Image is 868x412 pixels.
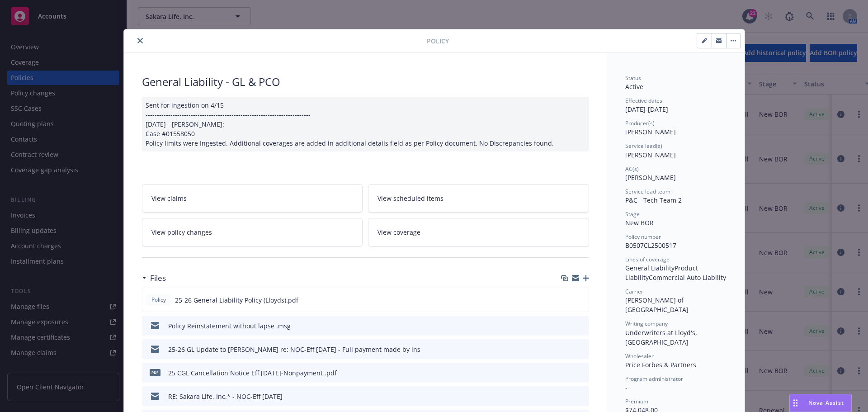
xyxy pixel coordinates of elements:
[625,241,676,250] span: B0507CL2500517
[625,165,639,173] span: AC(s)
[168,368,337,378] div: 25 CGL Cancellation Notice Eff [DATE]-Nonpayment .pdf
[377,227,420,237] span: View coverage
[142,74,589,90] div: General Liability - GL & PCO
[625,383,627,392] span: -
[577,368,585,378] button: preview file
[577,392,585,401] button: preview file
[625,82,643,91] span: Active
[625,375,683,383] span: Program administrator
[625,296,689,314] span: [PERSON_NAME] of [GEOGRAPHIC_DATA]
[142,218,363,246] a: View policy changes
[625,288,643,295] span: Carrier
[150,272,166,284] h3: Files
[150,369,160,376] span: pdf
[563,321,570,331] button: download file
[625,360,696,369] span: Price Forbes & Partners
[562,295,570,305] button: download file
[808,399,844,407] span: Nova Assist
[151,194,187,203] span: View claims
[625,142,662,150] span: Service lead(s)
[168,321,291,331] div: Policy Reinstatement without lapse .msg
[649,273,726,282] span: Commercial Auto Liability
[151,227,212,237] span: View policy changes
[368,184,589,213] a: View scheduled items
[577,321,585,331] button: preview file
[563,392,570,401] button: download file
[168,392,283,401] div: RE: Sakara Life, Inc.* - NOC-Eff [DATE]
[625,352,654,360] span: Wholesaler
[625,256,670,263] span: Lines of coverage
[625,119,655,127] span: Producer(s)
[168,345,420,354] div: 25-26 GL Update to [PERSON_NAME] re: NOC-Eff [DATE] - Full payment made by ins
[377,194,443,203] span: View scheduled items
[150,296,168,304] span: Policy
[625,218,654,227] span: New BOR
[175,295,298,305] span: 25-26 General Liability Policy (Lloyds).pdf
[135,35,146,46] button: close
[625,128,676,136] span: [PERSON_NAME]
[625,188,670,195] span: Service lead team
[142,97,589,152] div: Sent for ingestion on 4/15 ----------------------------------------------------------------------...
[790,394,801,412] div: Drag to move
[563,368,570,378] button: download file
[368,218,589,246] a: View coverage
[625,398,648,405] span: Premium
[563,345,570,354] button: download file
[625,233,661,241] span: Policy number
[625,264,675,272] span: General Liability
[625,151,676,159] span: [PERSON_NAME]
[577,345,585,354] button: preview file
[625,320,668,327] span: Writing company
[427,36,449,46] span: Policy
[625,97,662,104] span: Effective dates
[625,210,640,218] span: Stage
[142,184,363,213] a: View claims
[625,264,700,282] span: Product Liability
[625,173,676,182] span: [PERSON_NAME]
[625,328,699,346] span: Underwriters at Lloyd's, [GEOGRAPHIC_DATA]
[789,394,852,412] button: Nova Assist
[142,272,166,284] div: Files
[625,74,641,82] span: Status
[625,196,682,204] span: P&C - Tech Team 2
[577,295,585,305] button: preview file
[625,97,726,114] div: [DATE] - [DATE]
